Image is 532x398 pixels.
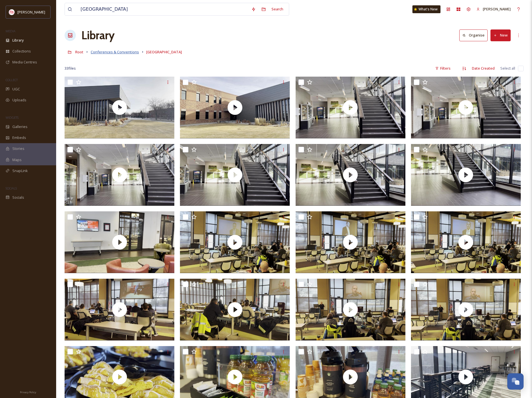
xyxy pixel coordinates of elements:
span: Maps [12,157,22,163]
div: Search [269,4,286,15]
div: Filters [432,63,453,74]
span: Library [12,38,24,43]
span: Root [75,49,83,54]
img: images%20(1).png [9,9,15,15]
img: thumbnail [296,211,405,273]
a: [GEOGRAPHIC_DATA] [146,49,182,55]
input: Search your library [78,3,248,15]
img: thumbnail [296,144,405,206]
button: Organise [459,29,488,41]
span: Conferences & Conventions [91,49,139,54]
a: Root [75,49,83,55]
span: Stories [12,146,24,151]
span: UGC [12,86,20,92]
span: Select all [500,66,515,71]
span: 33 file s [65,66,76,71]
span: WIDGETS [6,115,19,120]
img: thumbnail [296,279,405,340]
span: COLLECT [6,78,18,82]
span: SnapLink [12,168,28,173]
span: [PERSON_NAME] [17,10,45,15]
span: Socials [12,195,24,200]
span: MEDIA [6,29,15,33]
span: [PERSON_NAME] [483,6,511,12]
span: Media Centres [12,60,37,65]
button: Open Chat [507,373,524,390]
img: thumbnail [65,144,174,206]
span: Privacy Policy [20,390,36,394]
span: [GEOGRAPHIC_DATA] [146,49,182,54]
img: thumbnail [411,77,521,138]
img: thumbnail [180,144,290,206]
img: thumbnail [180,77,290,138]
button: New [490,29,511,41]
img: thumbnail [65,279,174,340]
a: What's New [412,5,440,13]
a: Library [81,27,115,44]
img: thumbnail [65,211,174,273]
div: Date Created [469,63,497,74]
span: Galleries [12,124,28,129]
img: thumbnail [180,279,290,340]
span: Embeds [12,135,26,140]
img: thumbnail [411,211,521,273]
img: thumbnail [296,77,405,138]
img: thumbnail [411,144,521,206]
a: Conferences & Conventions [91,49,139,55]
span: SOCIALS [6,186,17,190]
span: Collections [12,49,31,54]
img: thumbnail [65,77,174,138]
img: thumbnail [180,211,290,273]
a: Privacy Policy [20,388,36,395]
a: [PERSON_NAME] [474,4,513,15]
span: Uploads [12,97,26,103]
img: thumbnail [411,279,521,340]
